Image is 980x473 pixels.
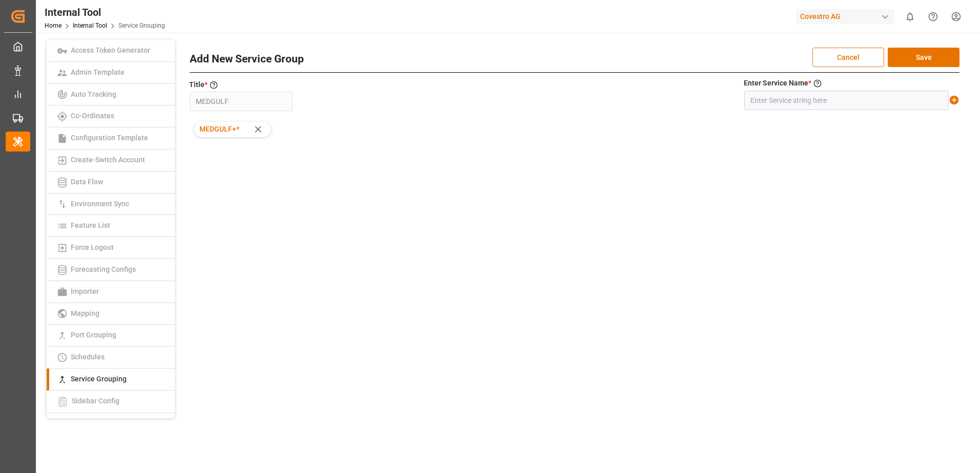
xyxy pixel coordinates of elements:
button: Cancel [812,48,884,67]
span: Environment Sync [68,200,132,208]
a: Forecasting Configs [47,259,175,281]
a: Feature List [47,215,175,237]
a: Internal Tool [73,22,107,29]
span: Auto Tracking [68,90,119,98]
input: Enter Service string here [744,91,949,110]
a: Admin Template [47,62,175,84]
a: Create-Switch Account [47,149,175,171]
span: Importer [68,287,102,295]
a: Access Token Generator [47,40,175,62]
a: Auto Tracking [47,84,175,106]
a: Environment Sync [47,193,175,216]
a: Force Logout [47,237,175,259]
span: Access Token Generator [68,46,153,54]
a: Sidebar Config [47,391,175,413]
a: Port Grouping [47,325,175,347]
span: Schedules [68,353,108,361]
div: Internal Tool [45,5,165,20]
div: Covestro AG [796,9,894,24]
span: Admin Template [68,68,128,76]
label: Title [189,79,205,90]
span: Co-Ordinates [68,112,117,120]
span: Sidebar Config [69,397,122,405]
span: MEDGULF+* [199,124,239,135]
h2: Add New Service Group [190,51,304,68]
input: Enter group title here [190,92,293,111]
span: Mapping [68,309,103,317]
a: Service Grouping [47,369,175,391]
span: Configuration Template [68,134,151,142]
button: Covestro AG [796,7,899,26]
span: Port Grouping [68,331,119,339]
a: Mapping [47,303,175,325]
span: Feature List [68,221,113,229]
label: Enter Service Name [744,78,808,89]
a: Importer [47,281,175,303]
a: Configuration Template [47,127,175,149]
a: Co-Ordinates [47,105,175,127]
span: Data Flow [68,178,106,186]
button: Save [888,48,959,67]
button: Help Center [922,5,945,28]
a: Solution Management [47,413,175,436]
span: Force Logout [68,243,117,251]
span: Forecasting Configs [68,265,139,273]
span: Create-Switch Account [68,156,148,164]
a: Data Flow [47,171,175,193]
a: Home [45,22,62,29]
button: show 0 new notifications [899,5,922,28]
a: Schedules [47,347,175,369]
span: Service Grouping [68,375,130,383]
